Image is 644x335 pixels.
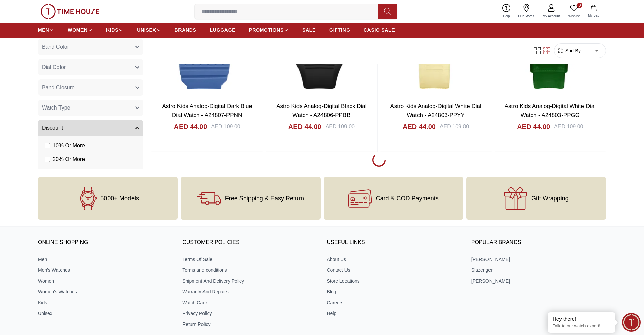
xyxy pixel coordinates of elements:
[288,122,321,131] h4: AED 44.00
[42,124,63,132] span: Discount
[584,3,603,19] button: My Bag
[162,103,252,118] a: Astro Kids Analog-Digital Dark Blue Dial Watch - A24807-PPNN
[210,27,236,33] span: LUGGAGE
[376,195,439,202] span: Card & COD Payments
[326,123,355,131] div: AED 109.00
[38,310,173,317] a: Unisex
[327,267,462,273] a: Contact Us
[327,256,462,263] a: About Us
[182,310,317,317] a: Privacy Policy
[38,278,173,284] a: Women
[38,299,173,306] a: Kids
[53,169,85,177] span: 30 % Or More
[514,3,539,20] a: Our Stores
[38,24,54,36] a: MEN
[38,39,143,55] button: Band Color
[38,120,143,136] button: Discount
[38,79,143,96] button: Band Closure
[38,238,173,248] h3: ONLINE SHOPPING
[38,267,173,273] a: Men's Watches
[42,104,70,112] span: Watch Type
[327,278,462,284] a: Store Locations
[327,288,462,295] a: Blog
[622,313,641,332] div: Chat Widget
[225,195,304,202] span: Free Shipping & Easy Return
[68,24,93,36] a: WOMEN
[211,123,240,131] div: AED 109.00
[41,4,99,19] img: ...
[137,27,156,33] span: UNISEX
[100,195,139,202] span: 5000+ Models
[554,123,583,131] div: AED 109.00
[329,27,350,33] span: GIFTING
[564,3,584,20] a: 0Wishlist
[471,256,606,263] a: [PERSON_NAME]
[302,27,316,33] span: SALE
[403,122,436,131] h4: AED 44.00
[42,63,66,71] span: Dial Color
[175,24,196,36] a: BRANDS
[327,310,462,317] a: Help
[182,321,317,328] a: Return Policy
[364,27,395,33] span: CASIO SALE
[38,288,173,295] a: Women's Watches
[38,59,143,75] button: Dial Color
[553,323,610,329] p: Talk to our watch expert!
[174,122,207,131] h4: AED 44.00
[540,14,563,19] span: My Account
[45,143,50,148] input: 10% Or More
[42,43,69,51] span: Band Color
[38,27,49,33] span: MEN
[249,24,289,36] a: PROMOTIONS
[276,103,366,118] a: Astro Kids Analog-Digital Black Dial Watch - A24806-PPBB
[182,299,317,306] a: Watch Care
[517,122,550,131] h4: AED 44.00
[53,142,85,150] span: 10 % Or More
[390,103,481,118] a: Astro Kids Analog-Digital White Dial Watch - A24803-PPYY
[585,13,602,18] span: My Bag
[106,27,118,33] span: KIDS
[38,100,143,116] button: Watch Type
[182,288,317,295] a: Warranty And Repairs
[440,123,469,131] div: AED 109.00
[53,155,85,163] span: 20 % Or More
[42,83,75,92] span: Band Closure
[329,24,350,36] a: GIFTING
[327,299,462,306] a: Careers
[364,24,395,36] a: CASIO SALE
[210,24,236,36] a: LUGGAGE
[175,27,196,33] span: BRANDS
[531,195,569,202] span: Gift Wrapping
[564,47,582,54] span: Sort By:
[499,3,514,20] a: Help
[327,238,462,248] h3: USEFUL LINKS
[566,14,582,19] span: Wishlist
[38,256,173,263] a: Men
[577,3,582,8] span: 0
[505,103,596,118] a: Astro Kids Analog-Digital White Dial Watch - A24803-PPGG
[553,316,610,322] div: Hey there!
[182,238,317,248] h3: CUSTOMER POLICIES
[68,27,88,33] span: WOMEN
[45,157,50,162] input: 20% Or More
[182,267,317,273] a: Terms and conditions
[516,14,537,19] span: Our Stores
[471,238,606,248] h3: Popular Brands
[106,24,123,36] a: KIDS
[249,27,284,33] span: PROMOTIONS
[302,24,316,36] a: SALE
[182,278,317,284] a: Shipment And Delivery Policy
[557,47,582,54] button: Sort By:
[137,24,161,36] a: UNISEX
[182,256,317,263] a: Terms Of Sale
[471,267,606,273] a: Slazenger
[500,14,513,19] span: Help
[471,278,606,284] a: [PERSON_NAME]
